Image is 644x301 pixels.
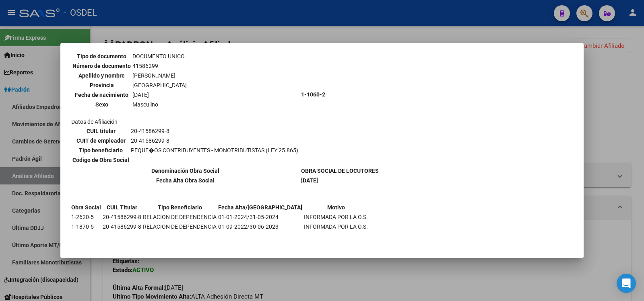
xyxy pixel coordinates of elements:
[303,203,368,212] th: Motivo
[72,71,131,80] th: Apellido y nombre
[71,176,300,185] th: Fecha Alta Obra Social
[71,213,101,221] td: 1-2620-5
[301,91,325,98] b: 1-1060-2
[72,61,131,70] th: Número de documento
[71,23,300,166] td: Datos personales Datos de Afiliación
[130,136,299,145] td: 20-41586299-8
[617,274,636,293] div: Open Intercom Messenger
[132,100,187,109] td: Masculino
[102,222,142,231] td: 20-41586299-8
[218,222,303,231] td: 01-09-2022/30-06-2023
[132,81,187,90] td: [GEOGRAPHIC_DATA]
[218,213,303,221] td: 01-01-2024/31-05-2024
[72,100,131,109] th: Sexo
[132,90,187,99] td: [DATE]
[132,52,187,61] td: DOCUMENTO UNICO
[71,222,101,231] td: 1-1870-5
[301,177,318,184] b: [DATE]
[142,213,217,221] td: RELACION DE DEPENDENCIA
[130,127,299,135] td: 20-41586299-8
[132,71,187,80] td: [PERSON_NAME]
[72,90,131,99] th: Fecha de nacimiento
[142,203,217,212] th: Tipo Beneficiario
[71,166,300,175] th: Denominación Obra Social
[72,146,130,155] th: Tipo beneficiario
[72,156,130,164] th: Código de Obra Social
[301,168,379,174] b: OBRA SOCIAL DE LOCUTORES
[132,61,187,70] td: 41586299
[72,81,131,90] th: Provincia
[303,213,368,221] td: INFORMADA POR LA O.S.
[102,203,142,212] th: CUIL Titular
[142,222,217,231] td: RELACION DE DEPENDENCIA
[130,146,299,155] td: PEQUE�OS CONTRIBUYENTES - MONOTRIBUTISTAS (LEY 25.865)
[303,222,368,231] td: INFORMADA POR LA O.S.
[102,213,142,221] td: 20-41586299-8
[218,203,303,212] th: Fecha Alta/[GEOGRAPHIC_DATA]
[71,203,101,212] th: Obra Social
[72,52,131,61] th: Tipo de documento
[72,136,130,145] th: CUIT de empleador
[72,127,130,135] th: CUIL titular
